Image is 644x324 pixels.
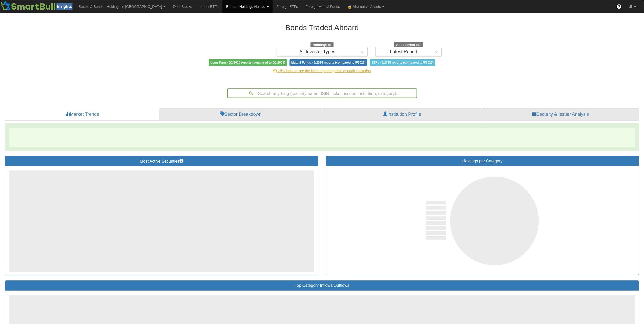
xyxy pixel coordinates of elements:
[196,0,222,13] a: Israeli ETFs
[390,49,417,54] div: Latest Report
[394,42,423,48] span: As reported for
[426,216,446,220] span: ‌
[310,42,333,48] span: Holdings of
[330,159,635,163] h3: Holdings per Category
[322,108,482,121] a: Institution Profile
[370,59,435,66] span: ETFs - 6/2025 reports (compared to 5/2025)
[613,0,625,13] a: ?
[209,59,287,66] span: Long Term - Q2/2025 reports (compared to Q1/2025)
[618,4,620,9] span: ?
[5,108,159,121] a: Market Trends
[75,0,169,13] a: Stocks & Bonds - Holdings in [GEOGRAPHIC_DATA]
[9,159,314,164] h3: Most Active Securities
[9,283,635,288] h3: Top Category Inflows/Outflows
[426,201,446,204] span: ‌
[344,0,388,13] a: 🔒 Alternative Assets
[426,206,446,209] span: ‌
[426,231,446,235] span: ‌
[302,0,344,13] a: Foreign Mutual Funds
[228,89,417,98] div: Search anything (security name, ISIN, ticker, issuer, institution, category)...
[9,128,635,147] span: ‌
[482,108,639,121] a: Security & Issuer Analysis
[426,236,446,240] span: ‌
[9,170,314,272] span: ‌
[450,177,539,265] span: ‌
[174,68,470,73] div: Click here to see the latest reporting date of each institution
[289,59,367,66] span: Mutual Funds - 6/2025 reports (compared to 5/2025)
[426,211,446,215] span: ‌
[273,0,302,13] a: Foreign ETFs
[0,0,75,10] img: Smartbull
[222,0,273,13] a: Bonds - Holdings Abroad
[426,226,446,230] span: ‌
[426,221,446,225] span: ‌
[299,49,335,54] div: All Investor Types
[159,108,322,121] a: Sector Breakdown
[178,23,466,32] h2: Bonds Traded Aboard
[169,0,196,13] a: Dual Stocks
